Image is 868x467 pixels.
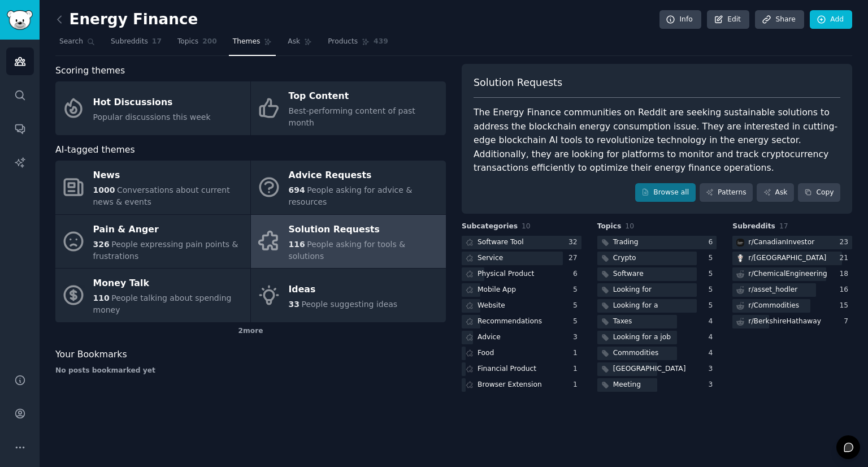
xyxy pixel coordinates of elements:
[177,37,198,47] span: Topics
[478,253,503,263] div: Service
[839,253,852,263] div: 21
[462,267,581,282] a: Physical Product6
[251,269,446,322] a: Ideas33People suggesting ideas
[597,299,717,313] a: Looking for a5
[839,285,852,295] div: 16
[779,222,788,230] span: 17
[844,317,852,327] div: 7
[613,237,639,248] div: Trading
[462,362,581,377] a: Financial Product1
[732,222,775,232] span: Subreddits
[478,301,505,311] div: Website
[478,364,536,374] div: Financial Product
[301,300,397,309] span: People suggesting ideas
[613,380,641,390] div: Meeting
[474,76,562,90] span: Solution Requests
[55,161,250,214] a: News1000Conversations about current news & events
[55,215,250,269] a: Pain & Anger326People expressing pain points & frustrations
[233,37,261,47] span: Themes
[462,236,581,250] a: Software Tool32
[573,364,581,374] div: 1
[251,215,446,269] a: Solution Requests116People asking for tools & solutions
[93,185,115,194] span: 1000
[625,222,634,230] span: 10
[709,269,717,279] div: 5
[55,366,446,376] div: No posts bookmarked yet
[613,253,636,263] div: Crypto
[462,283,581,297] a: Mobile App5
[573,380,581,390] div: 1
[93,185,230,206] span: Conversations about current news & events
[93,93,211,111] div: Hot Discussions
[597,236,717,250] a: Trading6
[573,348,581,358] div: 1
[798,183,840,202] button: Copy
[288,37,300,47] span: Ask
[7,10,33,30] img: GummySearch logo
[732,315,852,329] a: r/BerkshireHathaway7
[462,299,581,313] a: Website5
[93,220,245,239] div: Pain & Anger
[462,222,518,232] span: Subcategories
[284,33,316,56] a: Ask
[462,347,581,361] a: Food1
[839,237,852,248] div: 23
[573,317,581,327] div: 5
[55,11,198,29] h2: Energy Finance
[736,239,744,247] img: CanadianInvestor
[709,364,717,374] div: 3
[568,253,581,263] div: 27
[93,167,245,185] div: News
[229,33,276,56] a: Themes
[709,332,717,343] div: 4
[597,252,717,266] a: Crypto5
[107,33,166,56] a: Subreddits17
[289,185,305,194] span: 694
[613,269,644,279] div: Software
[55,269,250,322] a: Money Talk110People talking about spending money
[55,348,127,362] span: Your Bookmarks
[55,143,135,157] span: AI-tagged themes
[613,285,652,295] div: Looking for
[93,293,232,314] span: People talking about spending money
[757,183,794,202] a: Ask
[597,222,622,232] span: Topics
[700,183,753,202] a: Patterns
[709,348,717,358] div: 4
[289,240,406,261] span: People asking for tools & solutions
[522,222,531,230] span: 10
[709,285,717,295] div: 5
[597,347,717,361] a: Commodities4
[462,378,581,392] a: Browser Extension1
[810,10,852,29] a: Add
[732,252,852,266] a: australiar/[GEOGRAPHIC_DATA]21
[597,362,717,377] a: [GEOGRAPHIC_DATA]3
[748,237,814,248] div: r/ CanadianInvestor
[613,317,632,327] div: Taxes
[478,380,542,390] div: Browser Extension
[613,364,686,374] div: [GEOGRAPHIC_DATA]
[709,301,717,311] div: 5
[93,240,238,261] span: People expressing pain points & frustrations
[289,167,440,185] div: Advice Requests
[709,380,717,390] div: 3
[474,106,840,175] div: The Energy Finance communities on Reddit are seeking sustainable solutions to address the blockch...
[597,331,717,345] a: Looking for a job4
[55,81,250,135] a: Hot DiscussionsPopular discussions this week
[568,237,581,248] div: 32
[202,37,217,47] span: 200
[573,332,581,343] div: 3
[93,240,110,249] span: 326
[709,317,717,327] div: 4
[289,240,305,249] span: 116
[462,252,581,266] a: Service27
[597,315,717,329] a: Taxes4
[709,253,717,263] div: 5
[732,299,852,313] a: r/Commodities15
[839,269,852,279] div: 18
[613,301,658,311] div: Looking for a
[478,348,494,358] div: Food
[709,237,717,248] div: 6
[289,185,413,206] span: People asking for advice & resources
[478,317,542,327] div: Recommendations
